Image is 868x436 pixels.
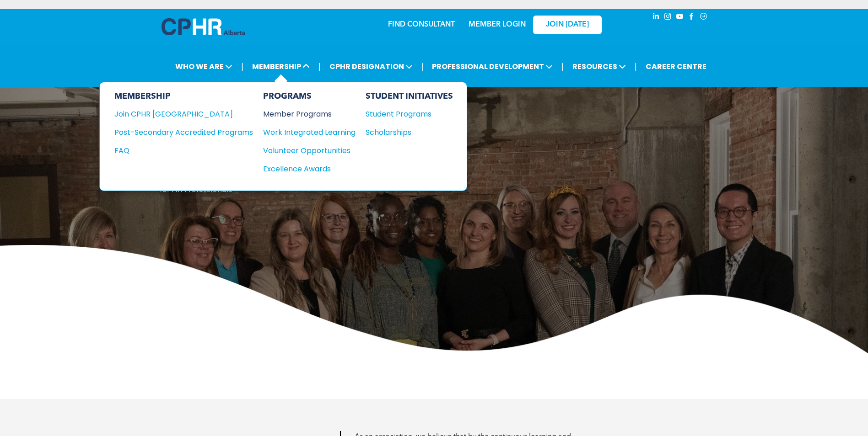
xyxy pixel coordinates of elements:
[318,57,321,76] li: |
[366,108,444,120] div: Student Programs
[162,18,245,35] img: A blue and white logo for cp alberta
[429,58,555,75] span: PROFESSIONAL DEVELOPMENT
[570,58,629,75] span: RESOURCES
[263,145,356,156] a: Volunteer Opportunities
[263,127,346,138] div: Work Integrated Learning
[173,58,235,75] span: WHO WE ARE
[687,11,697,24] a: facebook
[114,108,253,120] a: Join CPHR [GEOGRAPHIC_DATA]
[327,58,415,75] span: CPHR DESIGNATION
[263,163,346,175] div: Excellence Awards
[114,127,253,138] a: Post-Secondary Accredited Programs
[561,57,564,76] li: |
[114,91,253,101] div: MEMBERSHIP
[699,11,709,24] a: Social network
[114,108,239,120] div: Join CPHR [GEOGRAPHIC_DATA]
[366,108,453,120] a: Student Programs
[533,16,602,34] a: JOIN [DATE]
[546,21,589,29] span: JOIN [DATE]
[366,127,444,138] div: Scholarships
[469,21,526,28] a: MEMBER LOGIN
[366,91,453,101] div: STUDENT INITIATIVES
[635,57,637,76] li: |
[114,145,253,156] a: FAQ
[366,127,453,138] a: Scholarships
[421,57,424,76] li: |
[651,11,661,24] a: linkedin
[263,145,346,156] div: Volunteer Opportunities
[263,163,356,175] a: Excellence Awards
[114,127,239,138] div: Post-Secondary Accredited Programs
[663,11,673,24] a: instagram
[263,108,346,120] div: Member Programs
[263,127,356,138] a: Work Integrated Learning
[249,58,313,75] span: MEMBERSHIP
[263,91,356,101] div: PROGRAMS
[388,21,455,28] a: FIND CONSULTANT
[675,11,685,24] a: youtube
[114,145,239,156] div: FAQ
[643,58,709,75] a: CAREER CENTRE
[263,108,356,120] a: Member Programs
[241,57,243,76] li: |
